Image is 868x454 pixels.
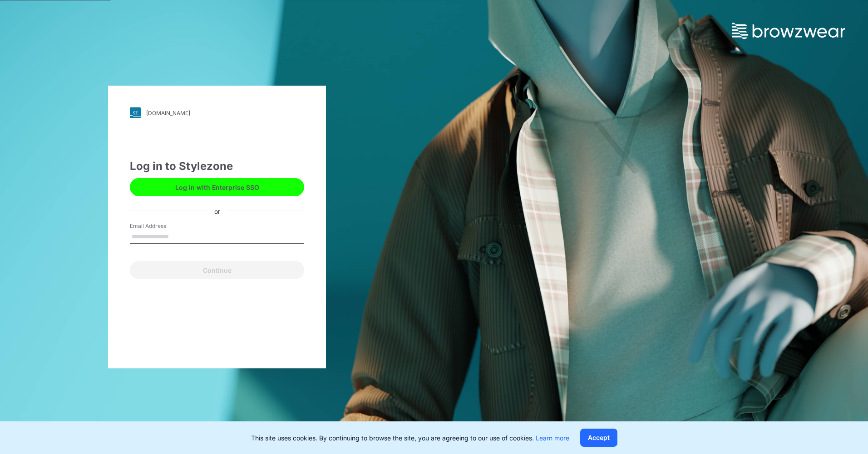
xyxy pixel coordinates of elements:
p: This site uses cookies. By continuing to browse the site, you are agreeing to our use of cookies. [251,433,569,443]
img: svg+xml;base64,PHN2ZyB3aWR0aD0iMjgiIGhlaWdodD0iMjgiIHZpZXdCb3g9IjAgMCAyOCAyOCIgZmlsbD0ibm9uZSIgeG... [130,107,141,118]
button: Log in with Enterprise SSO [130,178,304,196]
div: or [207,206,227,216]
img: browzwear-logo.73288ffb.svg [732,23,845,39]
button: Accept [580,429,617,447]
a: Learn more [536,434,569,442]
a: [DOMAIN_NAME] [130,107,304,118]
label: Email Address [130,222,193,230]
div: Log in to Stylezone [130,158,304,174]
div: [DOMAIN_NAME] [146,110,190,116]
